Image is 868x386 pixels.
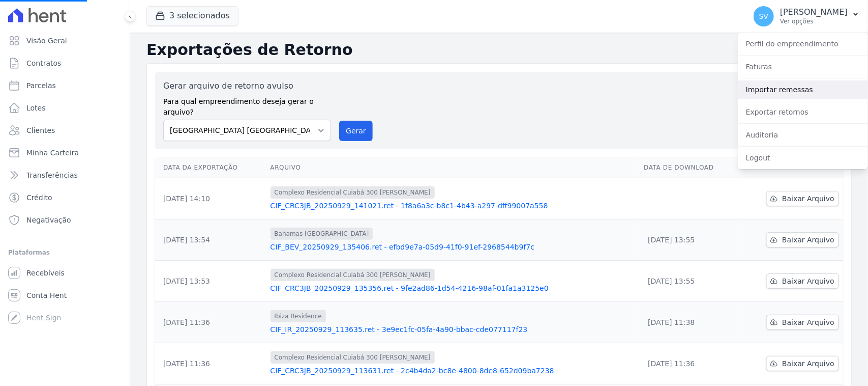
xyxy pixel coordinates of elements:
[766,191,839,206] a: Baixar Arquivo
[26,268,65,278] span: Recebíveis
[155,178,266,219] td: [DATE] 14:10
[745,2,868,31] button: SV [PERSON_NAME] Ver opções
[155,157,266,178] th: Data da Exportação
[163,92,331,118] label: Para qual empreendimento deseja gerar o arquivo?
[146,6,238,25] button: 3 selecionados
[4,143,126,163] a: Minha Carteira
[155,302,266,343] td: [DATE] 11:36
[271,324,636,335] a: CIF_IR_20250929_113635.ret - 3e9ec1fc-05fa-4a90-bbac-cde077117f23
[766,232,839,247] a: Baixar Arquivo
[26,215,71,225] span: Negativação
[782,194,834,204] span: Baixar Arquivo
[26,148,79,158] span: Minha Carteira
[782,359,834,369] span: Baixar Arquivo
[738,35,868,53] a: Perfil do empreendimento
[271,201,636,211] a: CIF_CRC3JB_20250929_141021.ret - 1f8a6a3c-b8c1-4b43-a297-dff99007a558
[782,276,834,286] span: Baixar Arquivo
[26,103,46,113] span: Lotes
[4,263,126,283] a: Recebíveis
[26,58,61,68] span: Contratos
[271,242,636,252] a: CIF_BEV_20250929_135406.ret - efbd9e7a-05d9-41f0-91ef-2968544b9f7c
[4,187,126,208] a: Crédito
[26,80,56,91] span: Parcelas
[155,261,266,302] td: [DATE] 13:53
[640,219,739,261] td: [DATE] 13:55
[766,315,839,330] a: Baixar Arquivo
[4,210,126,230] a: Negativação
[640,343,739,384] td: [DATE] 11:36
[4,53,126,73] a: Contratos
[146,41,852,59] h2: Exportações de Retorno
[738,126,868,144] a: Auditoria
[640,157,739,178] th: Data de Download
[782,235,834,245] span: Baixar Arquivo
[759,13,768,20] span: SV
[640,261,739,302] td: [DATE] 13:55
[4,98,126,118] a: Lotes
[339,121,373,141] button: Gerar
[8,246,122,259] div: Plataformas
[640,302,739,343] td: [DATE] 11:38
[780,17,848,25] p: Ver opções
[4,75,126,96] a: Parcelas
[4,165,126,185] a: Transferências
[766,273,839,289] a: Baixar Arquivo
[738,149,868,167] a: Logout
[155,219,266,261] td: [DATE] 13:54
[266,157,640,178] th: Arquivo
[738,80,868,99] a: Importar remessas
[26,36,67,46] span: Visão Geral
[26,290,67,300] span: Conta Hent
[782,317,834,327] span: Baixar Arquivo
[271,351,435,364] span: Complexo Residencial Cuiabá 300 [PERSON_NAME]
[155,343,266,384] td: [DATE] 11:36
[4,285,126,306] a: Conta Hent
[271,366,636,376] a: CIF_CRC3JB_20250929_113631.ret - 2c4b4da2-bc8e-4800-8de8-652d09ba7238
[780,7,848,17] p: [PERSON_NAME]
[738,103,868,121] a: Exportar retornos
[26,170,78,180] span: Transferências
[26,125,55,135] span: Clientes
[271,186,435,199] span: Complexo Residencial Cuiabá 300 [PERSON_NAME]
[4,120,126,141] a: Clientes
[4,31,126,51] a: Visão Geral
[271,310,326,322] span: Ibiza Residence
[26,192,52,203] span: Crédito
[738,58,868,76] a: Faturas
[766,356,839,371] a: Baixar Arquivo
[271,269,435,281] span: Complexo Residencial Cuiabá 300 [PERSON_NAME]
[271,283,636,293] a: CIF_CRC3JB_20250929_135356.ret - 9fe2ad86-1d54-4216-98af-01fa1a3125e0
[271,228,373,240] span: Bahamas [GEOGRAPHIC_DATA]
[163,80,331,92] label: Gerar arquivo de retorno avulso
